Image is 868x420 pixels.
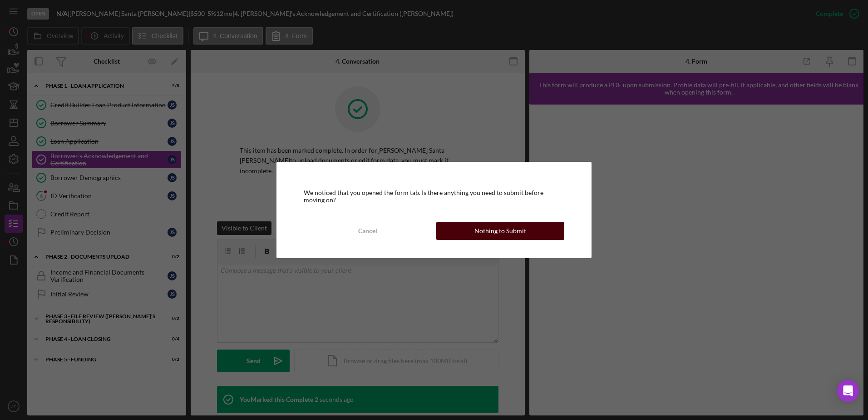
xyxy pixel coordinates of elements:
[436,222,564,240] button: Nothing to Submit
[474,222,526,240] div: Nothing to Submit
[304,222,432,240] button: Cancel
[837,380,859,402] div: Open Intercom Messenger
[358,222,377,240] div: Cancel
[304,189,564,204] div: We noticed that you opened the form tab. Is there anything you need to submit before moving on?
